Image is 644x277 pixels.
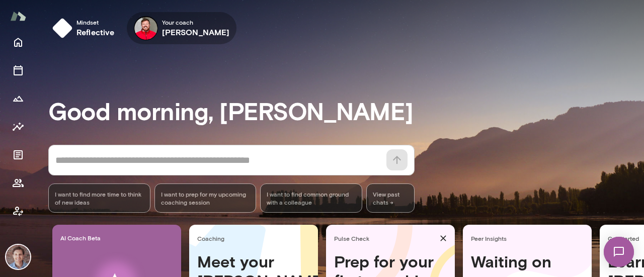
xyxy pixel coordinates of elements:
[76,26,115,38] h6: reflective
[127,12,237,44] div: Jake SwensonYour coach[PERSON_NAME]
[267,190,356,206] span: I want to find common ground with a colleague
[471,234,588,242] span: Peer Insights
[260,183,362,213] div: I want to find common ground with a colleague
[161,190,250,206] span: I want to prep for my upcoming coaching session
[134,16,158,40] img: Jake Swenson
[8,88,28,109] button: Growth Plan
[55,190,144,206] span: I want to find more time to think of new ideas
[162,26,230,38] h6: [PERSON_NAME]
[8,60,28,80] button: Sessions
[162,18,230,26] span: Your coach
[6,245,30,269] img: Dan Gross
[52,18,72,38] img: mindset
[8,145,28,165] button: Documents
[48,183,150,213] div: I want to find more time to think of new ideas
[334,234,436,242] span: Pulse Check
[154,183,257,213] div: I want to prep for my upcoming coaching session
[10,7,26,26] img: Mento
[366,183,415,213] span: View past chats ->
[48,97,644,125] h3: Good morning, [PERSON_NAME]
[8,32,28,52] button: Home
[48,12,123,44] button: Mindsetreflective
[76,18,115,26] span: Mindset
[197,234,314,242] span: Coaching
[8,201,28,221] button: Coach app
[8,117,28,137] button: Insights
[8,173,28,193] button: Members
[60,234,177,242] span: AI Coach Beta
